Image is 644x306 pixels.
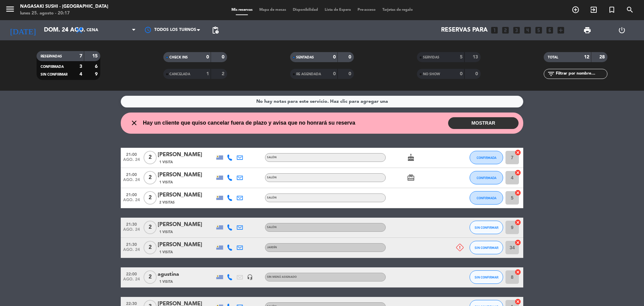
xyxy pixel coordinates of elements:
i: power_settings_new [618,26,626,34]
span: Disponibilidad [289,8,321,12]
strong: 15 [92,54,99,58]
i: cake [407,154,415,162]
strong: 9 [95,72,99,77]
span: Jardín [267,246,277,249]
strong: 0 [333,72,336,76]
span: 2 [144,221,157,234]
i: looks_5 [534,26,543,35]
span: SIN CONFIRMAR [475,275,498,279]
button: SIN CONFIRMAR [470,241,503,254]
span: 1 Visita [159,180,173,185]
i: exit_to_app [590,6,598,14]
button: CONFIRMADA [470,191,503,205]
span: 2 [144,270,157,284]
span: 1 Visita [159,250,173,255]
span: ago. 24 [123,277,140,285]
strong: 0 [460,72,463,76]
i: cancel [515,169,521,176]
button: SIN CONFIRMAR [470,221,503,234]
i: cancel [515,219,521,226]
span: 2 [144,151,157,164]
span: Pre-acceso [354,8,379,12]
strong: 5 [460,55,463,59]
span: CONFIRMADA [41,65,64,69]
div: agustina [158,270,215,279]
span: SIN CONFIRMAR [475,226,498,229]
span: 21:00 [123,190,140,198]
strong: 0 [206,55,209,59]
div: No hay notas para este servicio. Haz clic para agregar una [256,98,388,105]
span: CONFIRMADA [477,196,496,200]
span: 21:00 [123,150,140,158]
button: SIN CONFIRMAR [470,270,503,284]
span: Lista de Espera [321,8,354,12]
i: menu [5,4,15,14]
span: CANCELADA [169,73,190,76]
strong: 7 [79,54,82,58]
span: ago. 24 [123,227,140,235]
button: CONFIRMADA [470,171,503,184]
button: CONFIRMADA [470,151,503,164]
span: Hay un cliente que quiso cancelar fuera de plazo y avisa que no honrará su reserva [143,119,355,127]
strong: 2 [222,72,226,76]
span: 21:00 [123,170,140,178]
span: SIN CONFIRMAR [41,73,67,76]
span: Salón [267,176,277,179]
i: card_giftcard [407,174,415,182]
div: Nagasaki Sushi - [GEOGRAPHIC_DATA] [20,3,108,10]
span: Cena [87,28,98,33]
span: TOTAL [548,56,558,59]
strong: 0 [475,72,479,76]
span: Salón [267,196,277,199]
span: SIN CONFIRMAR [475,246,498,250]
i: looks_6 [545,26,554,35]
span: Reservas para [441,27,488,34]
i: cancel [515,298,521,305]
span: Salón [267,226,277,229]
span: 21:30 [123,240,140,248]
span: 1 Visita [159,279,173,285]
strong: 0 [348,55,353,59]
span: ago. 24 [123,248,140,255]
strong: 3 [79,64,82,69]
i: add_box [556,26,565,35]
i: close [130,119,138,127]
span: Salón [267,156,277,159]
span: CHECK INS [169,56,188,59]
i: [DATE] [5,23,41,38]
strong: 0 [333,55,336,59]
strong: 28 [599,55,606,59]
span: 2 Visitas [159,200,175,205]
span: Mapa de mesas [256,8,289,12]
span: 1 Visita [159,229,173,235]
div: [PERSON_NAME] [158,150,215,159]
div: [PERSON_NAME] [158,171,215,179]
i: cancel [515,149,521,156]
span: NO SHOW [423,73,440,76]
span: CONFIRMADA [477,156,496,160]
span: ago. 24 [123,178,140,185]
span: ago. 24 [123,158,140,165]
span: Tarjetas de regalo [379,8,416,12]
div: LOG OUT [604,20,639,40]
strong: 1 [206,72,209,76]
i: looks_4 [523,26,532,35]
strong: 13 [473,55,479,59]
span: RE AGENDADA [296,73,321,76]
strong: 6 [95,64,99,69]
div: lunes 25. agosto - 20:17 [20,10,108,17]
div: [PERSON_NAME] [158,241,215,249]
span: Mis reservas [228,8,256,12]
span: ago. 24 [123,198,140,206]
button: menu [5,4,15,16]
span: pending_actions [211,26,219,34]
i: cancel [515,189,521,196]
i: arrow_drop_down [62,26,70,34]
span: 2 [144,191,157,205]
span: RESERVADAS [41,55,62,58]
span: 2 [144,241,157,254]
strong: 4 [79,72,82,77]
span: 21:30 [123,220,140,228]
strong: 0 [222,55,226,59]
strong: 12 [584,55,589,59]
